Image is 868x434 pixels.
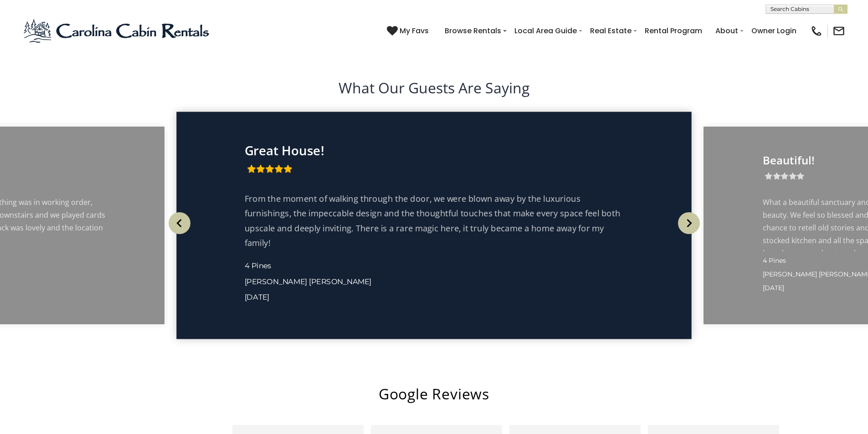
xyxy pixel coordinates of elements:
span: 4 Pines [763,256,786,265]
img: phone-regular-black.png [810,25,823,37]
h2: Google Reviews [77,383,792,404]
button: Next [674,203,704,244]
a: 4 Pines [245,261,272,271]
h2: What Our Guests Are Saying [23,77,845,98]
img: Blue-2.png [23,17,212,45]
span: My Favs [400,25,429,36]
p: Great House! [245,143,623,158]
a: Rental Program [640,23,707,39]
span: [PERSON_NAME] [309,276,371,286]
span: [PERSON_NAME] [763,270,817,278]
a: Real Estate [586,23,636,39]
a: Owner Login [747,23,801,39]
a: Local Area Guide [510,23,581,39]
button: Previous [164,203,194,244]
img: mail-regular-black.png [832,25,845,37]
img: arrow [169,212,190,234]
p: From the moment of walking through the door, we were blown away by the luxurious furnishings, the... [245,191,623,250]
span: [PERSON_NAME] [245,276,307,286]
span: [DATE] [763,284,784,292]
a: My Favs [387,25,431,37]
img: arrow [678,212,700,234]
span: [DATE] [245,292,269,302]
a: Browse Rentals [440,23,506,39]
a: About [711,23,743,39]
